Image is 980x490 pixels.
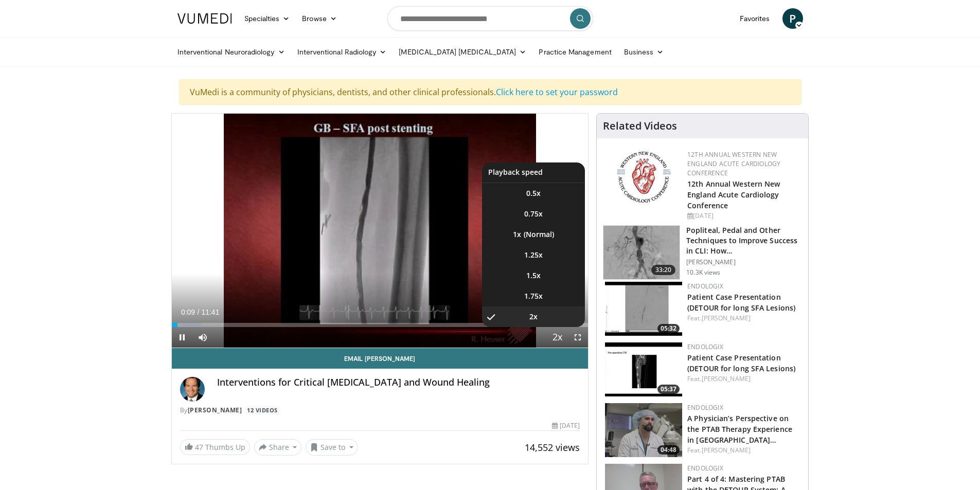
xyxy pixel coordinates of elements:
a: Patient Case Presentation (DETOUR for long SFA Lesions) [687,353,795,373]
a: Business [618,42,670,62]
a: [MEDICAL_DATA] [MEDICAL_DATA] [393,42,532,62]
a: [PERSON_NAME] [702,374,751,383]
a: Favorites [734,8,776,29]
button: Share [254,439,302,456]
a: Endologix [687,342,723,351]
img: Avatar [180,377,205,402]
span: / [198,308,200,316]
h4: Related Videos [603,120,677,132]
span: 1.5x [526,270,541,281]
span: 2x [529,312,538,322]
span: 05:32 [657,324,680,333]
a: Endologix [687,403,723,412]
a: 12th Annual Western New England Acute Cardiology Conference [687,150,780,177]
div: [DATE] [687,211,800,221]
span: 1x [513,229,521,240]
a: Endologix [687,464,723,473]
a: 12th Annual Western New England Acute Cardiology Conference [687,179,780,210]
a: Click here to set your password [496,86,618,98]
a: [PERSON_NAME] [702,314,751,322]
button: Mute [192,327,213,348]
img: 8e469e3f-019b-47df-afe7-ab3e860d9c55.150x105_q85_crop-smart_upscale.jpg [605,282,682,336]
div: By [180,406,580,415]
button: Save to [306,439,358,456]
a: 05:32 [605,282,682,336]
a: Practice Management [532,42,617,62]
a: Browse [296,8,343,29]
a: Interventional Radiology [291,42,393,62]
a: Email [PERSON_NAME] [172,348,589,369]
div: Progress Bar [172,323,589,327]
div: Feat. [687,374,800,384]
div: [DATE] [552,421,580,430]
a: Patient Case Presentation (DETOUR for long SFA Lesions) [687,292,795,313]
img: VuMedi Logo [177,13,232,24]
span: 1.75x [524,291,543,301]
span: 1.25x [524,250,543,260]
a: 47 Thumbs Up [180,439,250,455]
span: 0.75x [524,209,543,219]
a: 05:37 [605,342,682,396]
a: 04:48 [605,403,682,457]
span: 11:41 [201,308,219,316]
a: Specialties [238,8,296,29]
p: 10.3K views [686,268,720,277]
a: 33:20 Popliteal, Pedal and Other Techniques to Improve Success in CLI: How… [PERSON_NAME] 10.3K v... [603,225,802,280]
button: Playback Rate [547,327,567,348]
div: Feat. [687,446,800,455]
a: Interventional Neuroradiology [171,42,291,62]
img: a3e031ae-be2e-46e3-af74-2156481deb99.150x105_q85_crop-smart_upscale.jpg [605,342,682,396]
h4: Interventions for Critical [MEDICAL_DATA] and Wound Healing [217,377,580,388]
a: P [782,8,803,29]
span: 04:48 [657,445,680,455]
a: [PERSON_NAME] [188,406,242,414]
span: 33:20 [651,265,676,275]
span: 14,552 views [525,441,580,453]
div: Feat. [687,314,800,323]
button: Pause [172,327,192,348]
span: 0.5x [526,188,541,198]
a: Endologix [687,282,723,291]
button: Fullscreen [567,327,588,348]
p: [PERSON_NAME] [686,258,802,266]
a: 12 Videos [244,406,281,414]
img: cc3c7460-e6bb-4890-81f6-7130cc1bdeb5.150x105_q85_crop-smart_upscale.jpg [605,403,682,457]
a: A Physician’s Perspective on the PTAB Therapy Experience in [GEOGRAPHIC_DATA]… [687,413,792,445]
span: 47 [195,442,203,452]
img: T6d-rUZNqcn4uJqH4xMDoxOjBrO-I4W8.150x105_q85_crop-smart_upscale.jpg [603,226,680,279]
h3: Popliteal, Pedal and Other Techniques to Improve Success in CLI: How… [686,225,802,256]
video-js: Video Player [172,114,589,348]
a: [PERSON_NAME] [702,446,751,455]
span: 05:37 [657,385,680,394]
input: Search topics, interventions [387,6,593,31]
span: 0:09 [181,308,195,316]
img: 0954f259-7907-4053-a817-32a96463ecc8.png.150x105_q85_autocrop_double_scale_upscale_version-0.2.png [615,150,672,204]
div: VuMedi is a community of physicians, dentists, and other clinical professionals. [179,79,801,105]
